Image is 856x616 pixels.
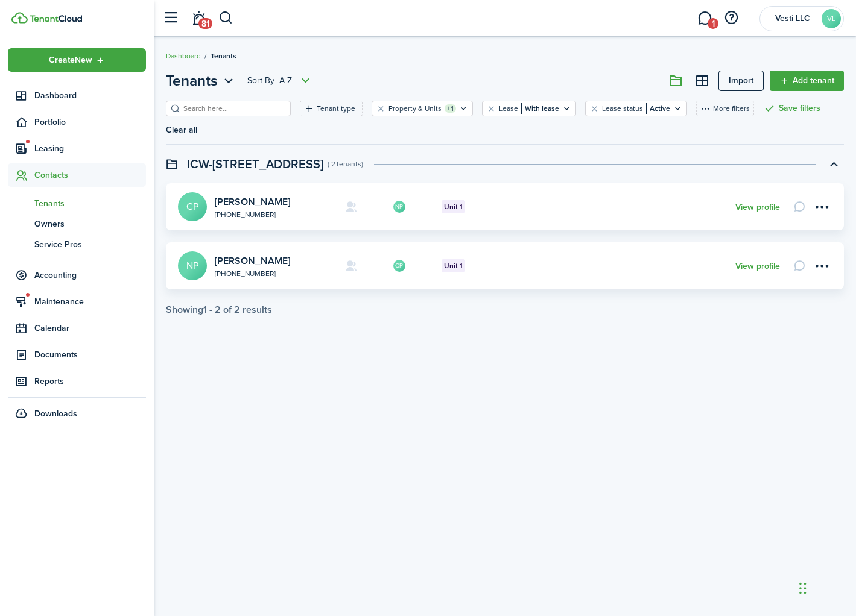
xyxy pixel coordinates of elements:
a: Owners [8,213,146,234]
filter-tag: Open filter [482,101,576,116]
avatar-text: VL [822,9,841,28]
button: Open menu [8,48,146,72]
span: Service Pros [34,238,146,251]
div: Showing results [166,304,272,315]
tenant-list-swimlane-item: Toggle accordion [166,183,844,315]
span: Calendar [34,322,146,335]
a: View profile [735,203,780,212]
a: Notifications [187,3,210,34]
span: Tenants [211,51,236,61]
filter-tag: Open filter [585,101,687,116]
span: Accounting [34,269,146,281]
filter-tag: Open filter [300,101,363,116]
avatar-text: CP [393,260,405,272]
a: [PHONE_NUMBER] [215,270,336,277]
button: Clear filter [589,104,600,113]
button: Open menu [811,196,832,217]
a: View profile [735,262,780,271]
img: TenantCloud [30,15,82,22]
a: Add tenant [770,71,844,91]
button: Open resource center [721,8,741,28]
filter-tag: Open filter [372,101,473,116]
img: TenantCloud [11,12,28,24]
span: 1 [708,18,718,29]
button: Clear filter [486,104,496,113]
a: [PERSON_NAME] [215,254,290,268]
swimlane-title: ICW-[STREET_ADDRESS] [187,155,323,173]
a: CP [178,192,207,221]
span: Tenants [34,197,146,210]
iframe: Chat Widget [796,558,856,616]
a: [PHONE_NUMBER] [215,211,336,218]
a: [PERSON_NAME] [215,195,290,209]
button: More filters [696,101,754,116]
filter-tag-value: With lease [521,103,559,114]
span: Documents [34,348,146,361]
avatar-text: NP [393,201,405,213]
filter-tag-label: Lease status [602,103,643,114]
button: Open menu [166,70,236,92]
button: Open menu [811,256,832,276]
span: Reports [34,375,146,388]
button: Sort byA-Z [247,74,313,88]
filter-tag-value: Active [646,103,670,114]
span: Create New [49,56,92,64]
span: Owners [34,218,146,230]
pagination-page-total: 1 - 2 of 2 [203,303,240,316]
span: A-Z [279,75,292,87]
a: Dashboard [166,51,201,61]
button: Open sidebar [159,7,182,30]
button: Save filters [763,101,820,116]
span: Dashboard [34,89,146,102]
span: Contacts [34,169,146,181]
button: Clear filter [376,104,386,113]
div: Drag [799,570,807,606]
span: Portfolio [34,116,146,128]
a: Import [718,71,764,91]
a: Messaging [693,3,716,34]
span: Vesti LLC [769,14,817,23]
a: Tenants [8,193,146,213]
a: Reports [8,369,146,393]
button: Toggle accordion [823,154,844,174]
button: Clear all [166,125,197,135]
swimlane-subtitle: ( 2 Tenants ) [328,159,363,169]
span: Unit 1 [444,201,463,212]
span: Tenants [166,70,218,92]
span: Unit 1 [444,260,463,271]
a: NP [178,251,207,280]
span: Maintenance [34,295,146,308]
input: Search here... [180,103,287,115]
button: Search [218,8,233,28]
span: Sort by [247,75,279,87]
filter-tag-label: Tenant type [317,103,355,114]
filter-tag-counter: +1 [445,104,456,113]
span: Leasing [34,142,146,155]
span: 81 [198,18,212,29]
filter-tag-label: Property & Units [388,103,442,114]
filter-tag-label: Lease [499,103,518,114]
a: Service Pros [8,234,146,254]
button: Open menu [247,74,313,88]
a: Dashboard [8,84,146,107]
button: Tenants [166,70,236,92]
span: Downloads [34,407,77,420]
